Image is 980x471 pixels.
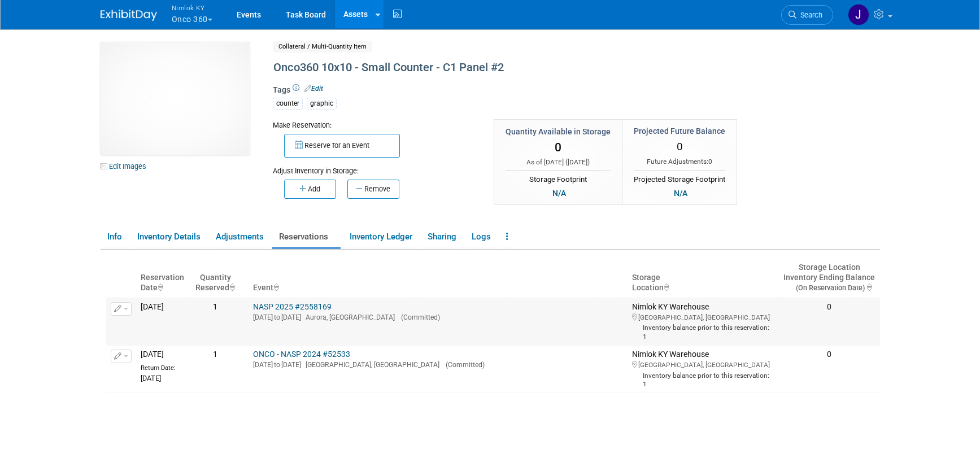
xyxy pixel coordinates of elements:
[634,171,725,185] div: Projected Storage Footprint
[253,302,332,311] a: NASP 2025 #2558169
[347,180,399,199] button: Remove
[273,41,372,53] span: Collateral / Multi-Quantity Item
[421,227,463,247] a: Sharing
[307,98,337,110] div: graphic
[506,126,611,137] div: Quantity Available in Storage
[273,361,281,369] span: to
[441,361,485,369] span: (Committed)
[632,359,774,369] div: [GEOGRAPHIC_DATA], [GEOGRAPHIC_DATA]
[141,373,187,383] div: [DATE]
[628,258,779,298] th: Storage Location : activate to sort column ascending
[632,370,774,389] div: Inventory balance prior to this reservation: 1
[343,227,419,247] a: Inventory Ledger
[101,42,250,155] img: View Images
[191,298,239,345] td: 1
[284,134,400,158] button: Reserve for an Event
[786,284,865,292] span: (On Reservation Date)
[101,159,151,173] a: Edit Images
[634,157,725,167] div: Future Adjustments:
[568,158,587,166] span: [DATE]
[136,298,191,345] td: [DATE]
[273,158,477,176] div: Adjust Inventory in Storage:
[783,302,875,312] div: 0
[253,359,623,369] div: [DATE] [DATE]
[465,227,497,247] a: Logs
[130,227,207,247] a: Inventory Details
[779,258,879,298] th: Storage LocationInventory Ending Balance (On Reservation Date) : activate to sort column ascending
[191,345,239,393] td: 1
[172,2,212,14] span: Nimlok KY
[253,350,350,359] a: ONCO - NASP 2024 #52533
[632,312,774,322] div: [GEOGRAPHIC_DATA], [GEOGRAPHIC_DATA]
[781,5,833,25] a: Search
[101,10,157,21] img: ExhibitDay
[634,125,725,137] div: Projected Future Balance
[677,140,683,153] span: 0
[301,313,395,321] span: Aurora, [GEOGRAPHIC_DATA]
[269,58,787,78] div: Onco360 10x10 - Small Counter - C1 Panel #2
[549,187,569,199] div: N/A
[273,313,281,321] span: to
[397,313,440,321] span: (Committed)
[209,227,270,247] a: Adjustments
[555,141,561,154] span: 0
[273,119,477,130] div: Make Reservation:
[272,227,341,247] a: Reservations
[284,180,336,199] button: Add
[632,350,774,389] div: Nimlok KY Warehouse
[848,4,869,25] img: Jamie Dunn
[670,187,691,199] div: N/A
[136,345,191,393] td: [DATE]
[632,302,774,341] div: Nimlok KY Warehouse
[273,98,303,110] div: counter
[632,322,774,341] div: Inventory balance prior to this reservation: 1
[506,171,611,185] div: Storage Footprint
[708,158,712,165] span: 0
[796,11,822,19] span: Search
[783,350,875,360] div: 0
[101,227,128,247] a: Info
[141,359,187,372] div: Return Date:
[506,158,611,167] div: As of [DATE] ( )
[304,85,323,93] a: Edit
[136,258,191,298] th: ReservationDate : activate to sort column ascending
[273,84,787,117] div: Tags
[253,312,623,322] div: [DATE] [DATE]
[301,361,439,369] span: [GEOGRAPHIC_DATA], [GEOGRAPHIC_DATA]
[249,258,628,298] th: Event : activate to sort column ascending
[191,258,239,298] th: Quantity&nbsp;&nbsp;&nbsp;Reserved : activate to sort column ascending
